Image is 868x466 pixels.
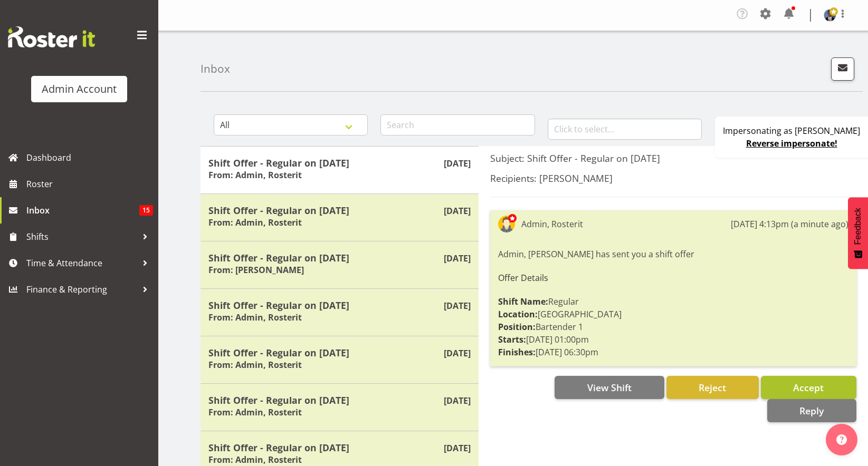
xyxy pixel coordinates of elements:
[444,442,471,454] p: [DATE]
[490,172,856,184] h5: Recipients: [PERSON_NAME]
[824,9,836,22] img: black-ianbbb17ca7de4945c725cbf0de5c0c82ee.png
[444,347,471,360] p: [DATE]
[208,312,302,323] h6: From: Admin, Rosterit
[26,176,153,192] span: Roster
[26,255,137,271] span: Time & Attendance
[208,454,302,465] h6: From: Admin, Rosterit
[836,434,847,445] img: help-xxl-2.png
[26,202,139,218] span: Inbox
[444,157,471,170] p: [DATE]
[548,119,702,140] input: Click to select...
[208,394,471,406] h5: Shift Offer - Regular on [DATE]
[8,26,95,47] img: Rosterit website logo
[498,216,515,232] img: admin-rosteritf9cbda91fdf824d97c9d6345b1f660ea.png
[139,205,153,216] span: 15
[793,381,824,394] span: Accept
[666,376,759,399] button: Reject
[587,381,632,394] span: View Shift
[26,281,137,297] span: Finance & Reporting
[444,394,471,407] p: [DATE]
[208,299,471,311] h5: Shift Offer - Regular on [DATE]
[853,208,863,245] span: Feedback
[848,197,868,269] button: Feedback - Show survey
[26,229,137,245] span: Shifts
[380,114,535,135] input: Search
[490,152,856,164] h5: Subject: Shift Offer - Regular on [DATE]
[208,157,471,169] h5: Shift Offer - Regular on [DATE]
[208,407,302,418] h6: From: Admin, Rosterit
[26,150,153,166] span: Dashboard
[498,273,848,283] h6: Offer Details
[555,376,664,399] button: View Shift
[444,299,471,312] p: [DATE]
[208,252,471,264] h5: Shift Offer - Regular on [DATE]
[208,347,471,358] h5: Shift Offer - Regular on [DATE]
[208,217,302,228] h6: From: Admin, Rosterit
[208,265,304,275] h6: From: [PERSON_NAME]
[761,376,856,399] button: Accept
[42,81,117,97] div: Admin Account
[444,252,471,265] p: [DATE]
[521,218,583,230] div: Admin, Rosterit
[498,308,538,320] strong: Location:
[208,205,471,216] h5: Shift Offer - Regular on [DATE]
[208,360,302,370] h6: From: Admin, Rosterit
[799,404,824,417] span: Reply
[746,138,837,149] a: Reverse impersonate!
[699,381,726,394] span: Reject
[201,63,230,75] h4: Inbox
[498,296,548,307] strong: Shift Name:
[723,124,860,137] p: Impersonating as [PERSON_NAME]
[498,321,536,333] strong: Position:
[731,218,848,230] div: [DATE] 4:13pm (a minute ago)
[498,334,526,345] strong: Starts:
[444,205,471,217] p: [DATE]
[208,170,302,180] h6: From: Admin, Rosterit
[767,399,856,422] button: Reply
[498,245,848,361] div: Admin, [PERSON_NAME] has sent you a shift offer Regular [GEOGRAPHIC_DATA] Bartender 1 [DATE] 01:0...
[208,442,471,453] h5: Shift Offer - Regular on [DATE]
[498,346,536,358] strong: Finishes:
